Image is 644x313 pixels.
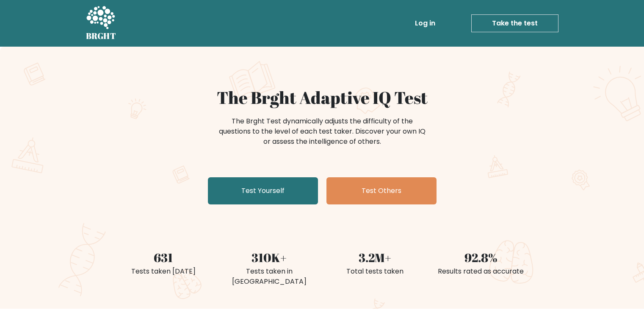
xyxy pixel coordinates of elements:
div: Total tests taken [327,266,423,277]
div: Tests taken in [GEOGRAPHIC_DATA] [221,266,317,287]
div: The Brght Test dynamically adjusts the difficulty of the questions to the level of each test take... [216,116,428,147]
div: 3.2M+ [327,249,423,266]
a: Take the test [471,14,558,32]
a: Test Yourself [208,177,318,204]
h1: The Brght Adaptive IQ Test [116,87,529,108]
div: 631 [116,249,211,266]
h5: BRGHT [86,31,116,41]
a: BRGHT [86,3,116,43]
div: Results rated as accurate [433,266,529,277]
div: 92.8% [433,249,529,266]
a: Test Others [326,177,437,204]
div: Tests taken [DATE] [116,266,211,277]
a: Log in [412,15,439,32]
div: 310K+ [221,249,317,266]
